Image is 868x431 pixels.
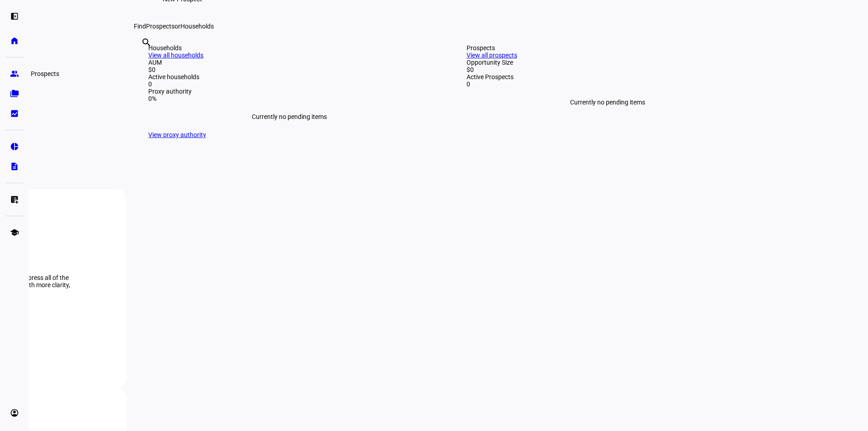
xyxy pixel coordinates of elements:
[467,59,749,66] div: Opportunity Size
[467,81,749,88] div: 0
[10,36,19,45] eth-mat-symbol: home
[146,23,175,30] span: Prospects
[10,408,19,417] eth-mat-symbol: account_circle
[148,81,430,88] div: 0
[27,68,63,79] div: Prospects
[467,44,749,52] div: Prospects
[10,69,19,78] eth-mat-symbol: group
[10,162,19,171] eth-mat-symbol: description
[5,157,24,175] a: description
[10,12,19,21] eth-mat-symbol: left_panel_open
[10,89,19,98] eth-mat-symbol: folder_copy
[148,102,430,131] div: Currently no pending items
[10,228,19,237] eth-mat-symbol: school
[148,95,430,102] div: 0%
[5,85,24,103] a: folder_copy
[10,142,19,151] eth-mat-symbol: pie_chart
[467,52,517,59] a: View all prospects
[180,23,214,30] span: Households
[10,195,19,204] eth-mat-symbol: list_alt_add
[134,23,763,30] div: Find or
[148,88,430,95] div: Proxy authority
[10,109,19,118] eth-mat-symbol: bid_landscape
[148,59,430,66] div: AUM
[148,73,430,81] div: Active households
[5,65,24,83] a: group
[148,52,203,59] a: View all households
[141,37,152,48] mat-icon: search
[5,104,24,123] a: bid_landscape
[148,66,430,73] div: $0
[148,44,430,52] div: Households
[467,88,749,117] div: Currently no pending items
[5,32,24,50] a: home
[467,66,749,73] div: $0
[467,73,749,81] div: Active Prospects
[141,49,143,60] input: Enter name of prospect or household
[148,131,206,138] a: View proxy authority
[5,137,24,156] a: pie_chart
